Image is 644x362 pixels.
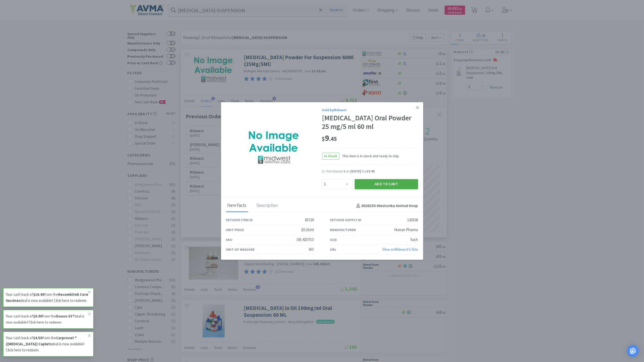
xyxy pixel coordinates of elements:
[322,135,325,142] span: $
[33,335,42,340] strong: $4.50
[309,246,314,253] div: BO
[330,217,362,223] div: Vetcove Supply ID
[355,179,418,189] button: Add to Cart
[322,133,337,143] span: 9
[322,114,418,131] div: [MEDICAL_DATA] Oral Powder 25 mg/5 ml 60 ml
[344,169,345,174] span: 1
[322,107,418,113] div: Sold by Midwest
[627,345,639,357] div: Open Intercom Messenger
[330,237,337,242] div: Size
[330,227,356,233] div: Manufacturer
[33,292,44,297] strong: $16.40
[297,237,314,243] div: 191.42370.3
[6,291,88,304] p: Your cash back of from the deal is now available! Click here to redeem.
[394,227,418,233] div: Human Pharma
[226,227,244,233] div: Unit Price
[6,335,88,353] p: Your cash back of from the deal is now available! Click here to redeem.
[411,237,418,243] div: Each
[33,314,42,319] strong: $0.90
[340,153,399,159] span: This item is in stock and ready to ship
[305,217,314,223] div: 83720
[329,135,337,142] span: . 45
[322,153,339,160] span: In Stock
[6,313,88,325] p: Your cash back of from the deal is now available! Click here to redeem.
[226,237,233,242] div: SKU
[330,247,337,252] div: URL
[226,247,255,252] div: Unit of Measure
[56,314,75,319] strong: Douxo S3®
[383,247,418,252] a: View onMidwest's Site
[226,199,248,212] div: Item Facts
[327,169,418,174] div: Purchased on for
[354,202,418,209] h4: 0026150 - Westonka Animal Hosp
[226,217,253,223] div: Vetcove Item ID
[255,199,279,212] div: Description
[367,169,375,174] span: $9.45
[408,217,418,223] div: 120106
[301,227,314,233] div: $0.16/ml
[351,169,361,174] span: [DATE]
[247,127,301,169] img: 3ed9248324e742f9924bb9a58ae1e1b2_120106.jpeg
